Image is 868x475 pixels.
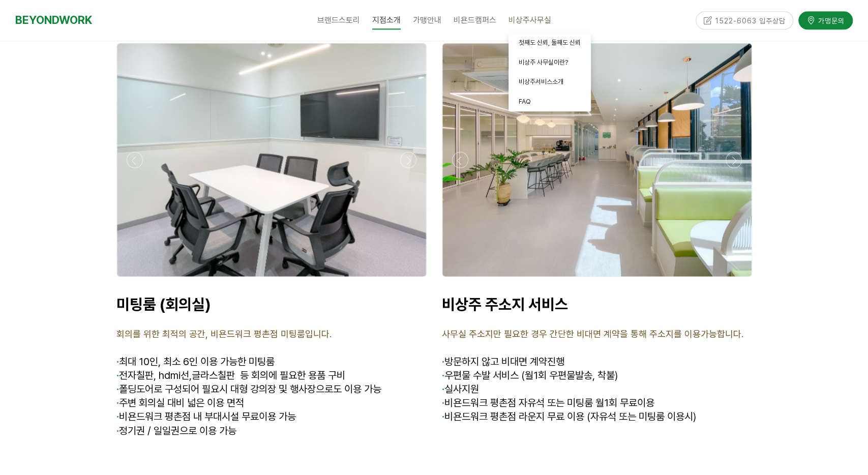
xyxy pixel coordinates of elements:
[116,369,119,381] strong: ·
[116,410,296,422] span: 비욘드워크 평촌점 내 부대시설 무료이용 가능
[508,15,551,25] span: 비상주사무실
[116,294,211,313] strong: 미팅룸 (회의실)
[15,11,92,29] a: BEYONDWORK
[502,8,557,33] a: 비상주사무실
[442,369,444,381] strong: ·
[116,382,381,395] span: 폴딩도어로 구성되어 필요시 대형 강의장 및 행사장으로도 이용 가능
[444,355,564,367] span: 방문하지 않고 비대면 계약진행
[116,396,244,408] span: 주변 회의실 대비 넓은 이용 면적
[442,396,654,408] span: 비욘드워크 평촌점 자유석 또는 미팅룸 월1회 무료이용
[442,382,479,395] span: 실사지원
[508,53,591,73] a: 비상주 사무실이란?
[372,12,401,29] span: 지점소개
[508,72,591,92] a: 비상주서비스소개
[116,355,119,367] span: ·
[519,58,568,66] span: 비상주 사무실이란?
[311,8,366,33] a: 브랜드스토리
[116,382,119,395] strong: ·
[442,396,444,408] strong: ·
[519,78,563,85] span: 비상주서비스소개
[442,294,568,313] span: 비상주 주소지 서비스
[116,424,236,436] span: 정기권 / 일일권으로 이용 가능
[413,15,441,25] span: 가맹안내
[116,328,332,339] span: 회의를 위한 최적의 공간, 비욘드워크 평촌점 미팅룸입니다.
[442,410,696,422] span: 비욘드워크 평촌점 라운지 무료 이용 (자유석 또는 미팅룸 이용시)
[442,355,444,367] span: ·
[317,15,360,25] span: 브랜드스토리
[116,410,119,422] strong: ·
[519,98,531,105] span: FAQ
[116,424,119,436] strong: ·
[119,355,275,367] span: 최대 10인, 최소 6인 이용 가능한 미팅룸
[366,8,407,33] a: 지점소개
[798,11,853,29] a: 가맹문의
[442,382,444,395] strong: ·
[407,8,447,33] a: 가맹안내
[116,396,119,408] strong: ·
[447,8,502,33] a: 비욘드캠퍼스
[442,369,618,381] span: 우편물 수발 서비스 (월1회 우편물발송, 착불)
[519,39,581,46] span: 첫째도 신뢰, 둘째도 신뢰
[508,33,591,53] a: 첫째도 신뢰, 둘째도 신뢰
[442,410,444,422] strong: ·
[454,15,496,25] span: 비욘드캠퍼스
[508,92,591,112] a: FAQ
[442,328,743,339] span: 사무실 주소지만 필요한 경우 간단한 비대면 계약을 통해 주소지를 이용가능합니다.
[815,15,845,25] span: 가맹문의
[116,369,345,381] span: 전자칠판, hdmi선,글라스칠판 등 회의에 필요한 용품 구비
